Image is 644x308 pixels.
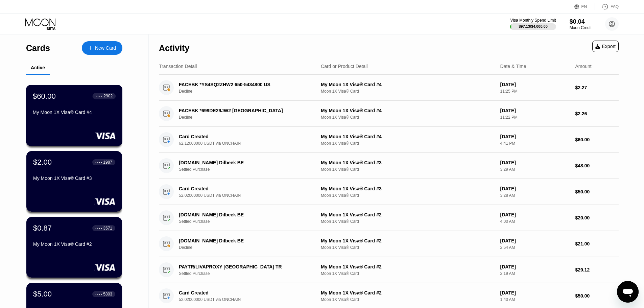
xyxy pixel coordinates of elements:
[321,212,495,217] div: My Moon 1X Visa® Card #2
[500,160,570,165] div: [DATE]
[159,127,619,153] div: Card Created62.12000000 USDT via ONCHAINMy Moon 1X Visa® Card #4Moon 1X Visa® Card[DATE]4:41 PM$6...
[103,292,112,297] div: 5803
[321,89,495,94] div: Moon 1X Visa® Card
[321,141,495,146] div: Moon 1X Visa® Card
[575,241,619,246] div: $21.00
[321,193,495,198] div: Moon 1X Visa® Card
[31,65,45,70] div: Active
[179,264,310,269] div: PAYTR/LIVAPROXY [GEOGRAPHIC_DATA] TR
[33,224,52,233] div: $0.87
[179,212,310,217] div: [DOMAIN_NAME] Dilbeek BE
[159,64,197,69] div: Transaction Detail
[575,267,619,273] div: $29.12
[500,89,570,94] div: 11:25 PM
[500,212,570,217] div: [DATE]
[96,95,102,97] div: ● ● ● ●
[159,101,619,127] div: FACEBK *699DE29JW2 [GEOGRAPHIC_DATA]DeclineMy Moon 1X Visa® Card #4Moon 1X Visa® Card[DATE]11:22 ...
[103,160,112,165] div: 1987
[500,297,570,302] div: 1:40 AM
[575,137,619,142] div: $60.00
[179,167,320,172] div: Settled Purchase
[575,111,619,116] div: $2.26
[33,92,56,100] div: $60.00
[581,4,587,9] div: EN
[500,186,570,191] div: [DATE]
[321,238,495,243] div: My Moon 1X Visa® Card #2
[500,108,570,113] div: [DATE]
[575,293,619,299] div: $50.00
[179,271,320,276] div: Settled Purchase
[26,43,50,53] div: Cards
[575,189,619,194] div: $50.00
[510,18,556,23] div: Visa Monthly Spend Limit
[321,264,495,269] div: My Moon 1X Visa® Card #2
[33,241,115,247] div: My Moon 1X Visa® Card #2
[179,238,310,243] div: [DOMAIN_NAME] Dilbeek BE
[95,227,102,229] div: ● ● ● ●
[26,85,122,146] div: $60.00● ● ● ●2902My Moon 1X Visa® Card #4
[500,115,570,120] div: 11:22 PM
[575,215,619,220] div: $20.00
[500,245,570,250] div: 2:54 AM
[179,141,320,146] div: 62.12000000 USDT via ONCHAIN
[103,94,113,98] div: 2902
[95,293,102,295] div: ● ● ● ●
[500,82,570,87] div: [DATE]
[510,18,556,30] div: Visa Monthly Spend Limit$97.13/$4,000.00
[500,219,570,224] div: 4:00 AM
[179,134,310,139] div: Card Created
[159,179,619,205] div: Card Created52.02000000 USDT via ONCHAINMy Moon 1X Visa® Card #3Moon 1X Visa® Card[DATE]3:28 AM$5...
[575,163,619,168] div: $48.00
[574,3,595,10] div: EN
[179,297,320,302] div: 52.02000000 USDT via ONCHAIN
[595,3,619,10] div: FAQ
[159,257,619,283] div: PAYTR/LIVAPROXY [GEOGRAPHIC_DATA] TRSettled PurchaseMy Moon 1X Visa® Card #2Moon 1X Visa® Card[DA...
[179,89,320,94] div: Decline
[321,186,495,191] div: My Moon 1X Visa® Card #3
[321,64,368,69] div: Card or Product Detail
[33,110,116,115] div: My Moon 1X Visa® Card #4
[321,290,495,295] div: My Moon 1X Visa® Card #2
[321,219,495,224] div: Moon 1X Visa® Card
[617,281,639,303] iframe: Mesajlaşma penceresini başlatma düğmesi
[500,64,526,69] div: Date & Time
[519,24,548,28] div: $97.13 / $4,000.00
[321,271,495,276] div: Moon 1X Visa® Card
[95,161,102,163] div: ● ● ● ●
[500,167,570,172] div: 3:29 AM
[500,238,570,243] div: [DATE]
[179,245,320,250] div: Decline
[95,45,116,51] div: New Card
[575,64,591,69] div: Amount
[179,186,310,191] div: Card Created
[82,41,122,55] div: New Card
[500,134,570,139] div: [DATE]
[570,18,592,25] div: $0.04
[570,18,592,30] div: $0.04Moon Credit
[159,205,619,231] div: [DOMAIN_NAME] Dilbeek BESettled PurchaseMy Moon 1X Visa® Card #2Moon 1X Visa® Card[DATE]4:00 AM$2...
[575,85,619,90] div: $2.27
[500,193,570,198] div: 3:28 AM
[103,226,112,231] div: 3571
[179,108,310,113] div: FACEBK *699DE29JW2 [GEOGRAPHIC_DATA]
[179,160,310,165] div: [DOMAIN_NAME] Dilbeek BE
[595,44,616,49] div: Export
[321,108,495,113] div: My Moon 1X Visa® Card #4
[179,290,310,295] div: Card Created
[321,160,495,165] div: My Moon 1X Visa® Card #3
[500,271,570,276] div: 2:19 AM
[500,264,570,269] div: [DATE]
[321,167,495,172] div: Moon 1X Visa® Card
[592,41,619,52] div: Export
[33,290,52,299] div: $5.00
[321,245,495,250] div: Moon 1X Visa® Card
[159,75,619,101] div: FACEBK *YS4SQ2ZHW2 650-5434800 USDeclineMy Moon 1X Visa® Card #4Moon 1X Visa® Card[DATE]11:25 PM$...
[321,115,495,120] div: Moon 1X Visa® Card
[179,219,320,224] div: Settled Purchase
[321,82,495,87] div: My Moon 1X Visa® Card #4
[159,231,619,257] div: [DOMAIN_NAME] Dilbeek BEDeclineMy Moon 1X Visa® Card #2Moon 1X Visa® Card[DATE]2:54 AM$21.00
[33,158,52,167] div: $2.00
[611,4,619,9] div: FAQ
[159,43,189,53] div: Activity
